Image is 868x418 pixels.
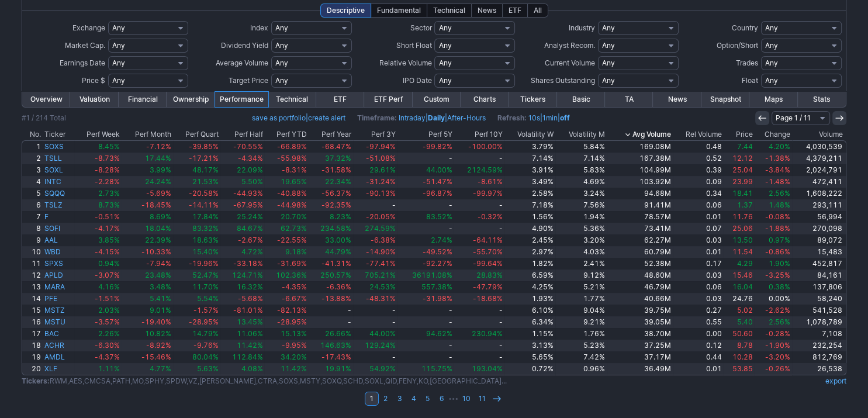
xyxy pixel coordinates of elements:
[792,188,846,199] a: 1,608,222
[309,199,353,211] a: -92.35%
[281,212,307,221] span: 20.70%
[330,212,351,221] span: 8.23%
[467,165,503,174] span: 2124.59%
[353,164,397,176] a: 29.61%
[353,176,397,188] a: -31.24%
[43,164,74,176] a: SOXL
[504,246,555,258] a: 2.97%
[502,4,528,18] div: ETF
[792,176,846,188] a: 472,411
[192,177,219,186] span: 21.53%
[673,176,724,188] a: 0.09
[236,165,262,174] span: 22.09%
[74,234,122,246] a: 3.85%
[607,211,673,223] a: 78.57M
[173,164,220,176] a: 48.17%
[189,189,219,198] span: -20.58%
[43,246,74,258] a: WBD
[173,211,220,223] a: 17.84%
[74,211,122,223] a: -0.51%
[454,246,504,258] a: -55.70%
[150,165,171,174] span: 3.99%
[321,165,351,174] span: -31.58%
[122,246,172,258] a: -10.33%
[74,141,122,153] a: 8.45%
[792,199,846,211] a: 293,111
[737,201,753,209] span: 1.37
[607,164,673,176] a: 104.99M
[504,211,555,223] a: 1.56%
[95,212,120,221] span: -0.51%
[220,153,265,164] a: -4.34%
[509,92,556,107] a: Tickers
[366,142,396,151] span: -97.94%
[366,189,396,198] span: -90.13%
[309,211,353,223] a: 8.23%
[427,4,472,18] div: Technical
[397,176,454,188] a: -51.47%
[141,201,171,209] span: -18.45%
[755,176,792,188] a: -1.48%
[22,141,43,153] a: 1
[397,234,454,246] a: 2.74%
[43,141,74,153] a: SOXS
[22,234,43,246] a: 9
[264,153,309,164] a: -55.98%
[252,112,345,124] span: |
[43,234,74,246] a: AAL
[189,201,219,209] span: -14.11%
[528,113,540,122] a: 10s
[607,246,673,258] a: 60.79M
[369,165,396,174] span: 29.61%
[504,199,555,211] a: 7.18%
[471,4,503,18] div: News
[353,199,397,211] a: -
[309,164,353,176] a: -31.58%
[220,164,265,176] a: 22.09%
[732,212,753,221] span: 11.76
[473,189,503,198] span: -99.97%
[413,92,461,107] a: Custom
[769,189,790,198] span: 2.56%
[173,176,220,188] a: 21.53%
[145,154,171,163] span: 17.44%
[237,236,262,244] span: -2.67%
[504,176,555,188] a: 3.49%
[724,176,755,188] a: 23.99
[353,211,397,223] a: -20.05%
[527,4,548,18] div: All
[173,246,220,258] a: 15.40%
[236,212,262,221] span: 25.24%
[309,153,353,164] a: 37.32%
[607,199,673,211] a: 91.41M
[504,141,555,153] a: 3.79%
[422,177,452,186] span: -51.47%
[607,176,673,188] a: 103.92M
[146,142,171,151] span: -7.12%
[765,165,790,174] span: -3.84%
[732,154,753,163] span: 12.12
[798,92,846,107] a: Stats
[95,154,120,163] span: -8.73%
[555,234,606,246] a: 3.20%
[673,141,724,153] a: 0.48
[673,164,724,176] a: 0.39
[321,201,351,209] span: -92.35%
[325,177,351,186] span: 22.34%
[150,212,171,221] span: 8.69%
[74,176,122,188] a: -2.28%
[264,246,309,258] a: 9.18%
[755,188,792,199] a: 2.56%
[220,234,265,246] a: -2.67%
[252,113,306,122] a: save as portfolio
[724,164,755,176] a: 25.04
[309,234,353,246] a: 33.00%
[353,141,397,153] a: -97.94%
[22,199,43,211] a: 6
[607,153,673,164] a: 167.38M
[366,212,396,221] span: -20.05%
[220,211,265,223] a: 25.24%
[74,164,122,176] a: -8.28%
[555,141,606,153] a: 5.84%
[504,164,555,176] a: 3.91%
